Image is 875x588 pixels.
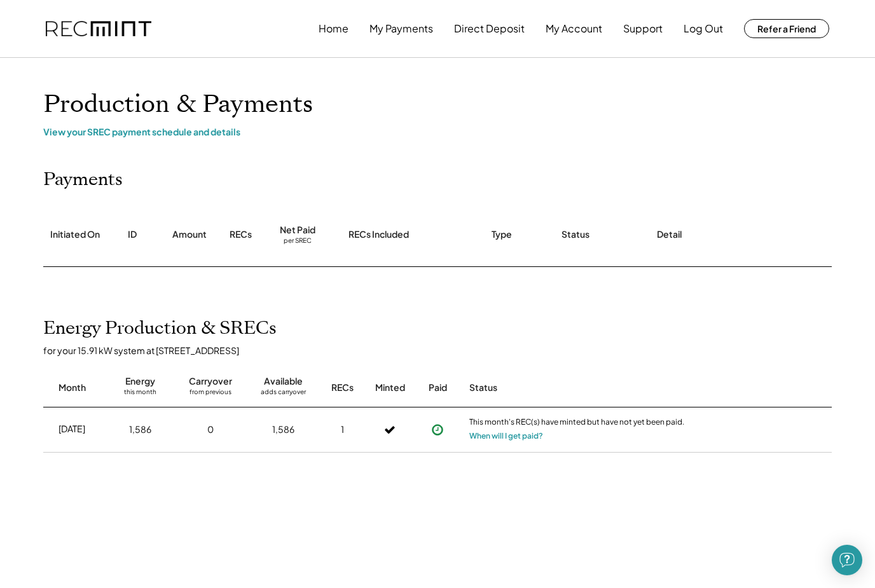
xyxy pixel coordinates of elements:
div: Type [492,228,512,241]
button: When will I get paid? [469,430,543,442]
h1: Production & Payments [43,90,832,120]
div: RECs Included [348,228,409,241]
button: Payment approved, but not yet initiated. [428,420,447,439]
button: Home [319,16,348,41]
div: 1 [341,423,344,436]
div: Initiated On [50,228,100,241]
div: Status [469,381,686,394]
div: Amount [172,228,207,241]
div: Status [562,228,589,241]
div: Available [264,375,303,388]
div: Open Intercom Messenger [832,545,862,575]
button: My Payments [369,16,433,41]
div: per SREC [284,236,312,246]
div: View your SREC payment schedule and details [43,126,832,137]
div: RECs [331,381,354,394]
div: 1,586 [272,423,294,436]
div: Paid [429,381,447,394]
button: My Account [546,16,602,41]
div: Energy [125,375,155,388]
button: Support [623,16,663,41]
div: [DATE] [59,423,85,435]
div: from previous [189,388,231,400]
div: adds carryover [261,388,306,400]
div: Net Paid [280,224,315,236]
h2: Energy Production & SRECs [43,318,277,339]
div: Minted [375,381,405,394]
div: 0 [207,423,214,436]
img: recmint-logotype%403x.png [46,21,151,37]
div: Carryover [189,375,232,388]
div: Month [59,381,86,394]
div: ID [128,228,137,241]
div: for your 15.91 kW system at [STREET_ADDRESS] [43,345,844,356]
div: RECs [230,228,252,241]
div: 1,586 [129,423,151,436]
div: Detail [657,228,682,241]
div: this month [124,388,156,400]
h2: Payments [43,169,123,191]
button: Log Out [684,16,723,41]
div: This month's REC(s) have minted but have not yet been paid. [469,417,686,430]
button: Refer a Friend [744,19,829,38]
button: Direct Deposit [454,16,525,41]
